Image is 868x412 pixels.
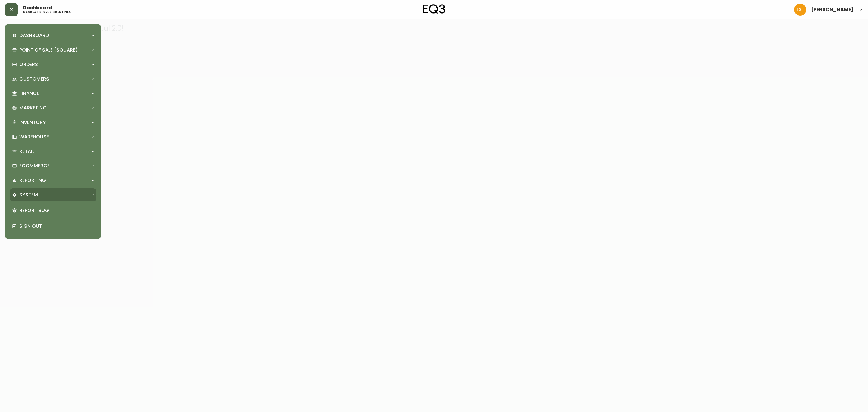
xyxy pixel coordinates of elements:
div: Dashboard [10,29,96,42]
div: Sign Out [10,218,96,234]
div: Marketing [10,101,96,115]
div: Report Bug [10,203,96,218]
p: Sign Out [19,223,94,230]
p: Warehouse [19,134,49,140]
div: Customers [10,72,96,86]
h5: navigation & quick links [23,10,71,14]
div: Orders [10,58,96,71]
img: logo [423,4,445,14]
div: Reporting [10,174,96,187]
div: Ecommerce [10,159,96,173]
p: Reporting [19,177,46,184]
p: Inventory [19,119,46,126]
p: Retail [19,148,34,155]
p: System [19,192,38,198]
p: Orders [19,61,38,68]
div: Retail [10,145,96,158]
div: Finance [10,87,96,100]
div: Warehouse [10,130,96,144]
p: Dashboard [19,32,49,39]
div: System [10,188,96,201]
div: Point of Sale (Square) [10,43,96,57]
span: Dashboard [23,5,52,10]
p: Marketing [19,105,47,111]
p: Customers [19,76,49,82]
p: Finance [19,90,39,97]
p: Point of Sale (Square) [19,47,78,53]
p: Ecommerce [19,163,50,169]
div: Inventory [10,116,96,129]
p: Report Bug [19,207,94,214]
